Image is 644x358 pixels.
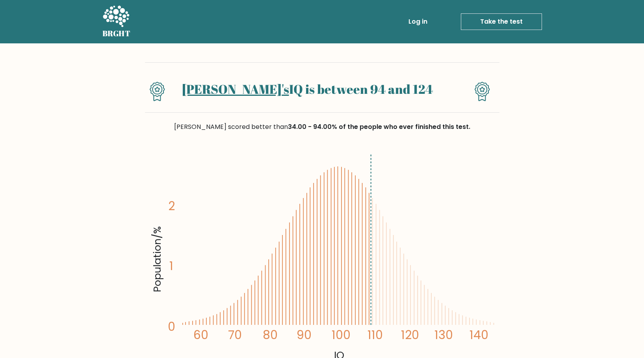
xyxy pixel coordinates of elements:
tspan: 60 [193,327,208,343]
span: 34.00 - 94.00% of the people who ever finished this test. [288,122,470,131]
tspan: 100 [331,327,350,343]
tspan: 2 [168,198,175,214]
div: [PERSON_NAME] scored better than [145,122,499,132]
a: Log in [405,14,431,30]
tspan: 130 [434,327,453,343]
h1: IQ is between 94 and 124 [179,82,435,97]
a: BRGHT [102,3,131,40]
tspan: Population/% [150,226,164,292]
tspan: 0 [168,319,175,335]
h5: BRGHT [102,29,131,38]
tspan: 1 [169,258,173,274]
tspan: 110 [367,327,382,343]
a: Take the test [461,13,542,30]
a: [PERSON_NAME]'s [182,80,289,97]
tspan: 140 [470,327,488,343]
tspan: 80 [262,327,277,343]
tspan: 70 [228,327,242,343]
tspan: 120 [401,327,419,343]
tspan: 90 [297,327,312,343]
